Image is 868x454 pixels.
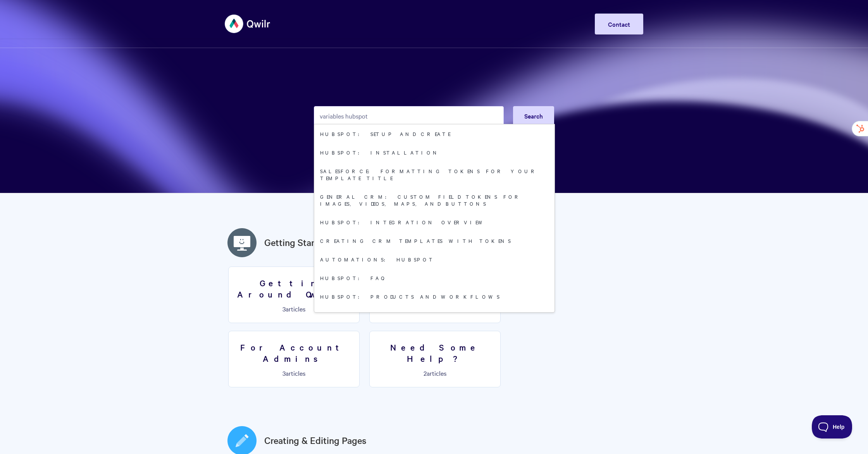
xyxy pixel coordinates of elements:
[264,433,367,447] a: Creating & Editing Pages
[524,112,543,120] span: Search
[374,342,496,364] h3: Need Some Help?
[424,369,427,377] span: 2
[282,369,286,377] span: 3
[374,370,496,377] p: articles
[314,143,555,162] a: HubSpot: Installation
[228,331,360,387] a: For Account Admins 3articles
[228,267,360,323] a: Getting Around Qwilr 3articles
[233,305,355,312] p: articles
[282,304,286,313] span: 3
[314,124,555,143] a: HubSpot: Setup and Create
[314,187,555,213] a: General CRM: Custom field tokens for images, videos, maps, and buttons
[314,268,555,287] a: HubSpot: FAQ
[264,236,328,249] a: Getting Started
[812,415,852,439] iframe: Toggle Customer Support
[314,162,555,187] a: Salesforce: Formatting Tokens for your Template title
[314,306,555,324] a: HubSpot: Build and Send Proposals
[225,9,271,38] img: Qwilr Help Center
[314,287,555,306] a: HubSpot: Products and Workflows
[314,213,555,231] a: HubSpot: Integration Overview
[314,106,504,126] input: Search the knowledge base
[314,231,555,250] a: Creating CRM Templates with Tokens
[369,331,501,387] a: Need Some Help? 2articles
[233,277,355,299] h3: Getting Around Qwilr
[233,370,355,377] p: articles
[595,14,643,34] a: Contact
[513,106,554,126] button: Search
[314,250,555,268] a: Automations: HubSpot
[233,342,355,364] h3: For Account Admins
